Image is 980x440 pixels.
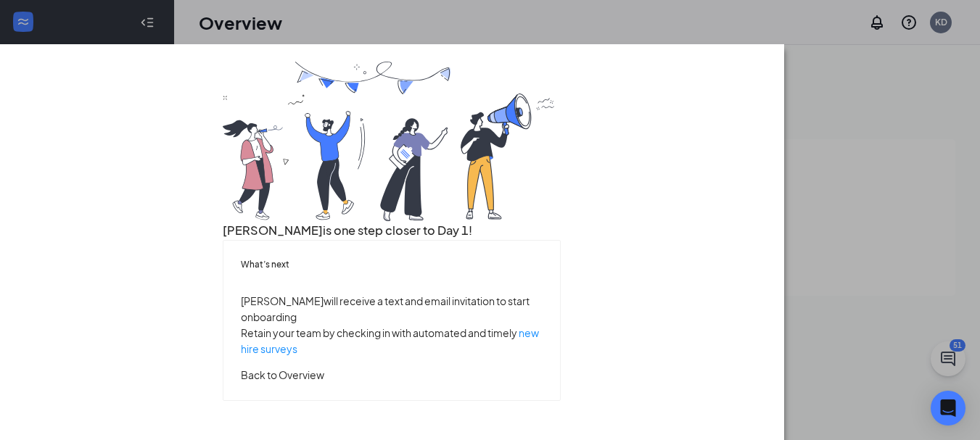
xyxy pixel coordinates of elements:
[223,62,556,221] img: you are all set
[223,221,561,240] h3: [PERSON_NAME] is one step closer to Day 1!
[931,391,965,426] div: Open Intercom Messenger
[241,326,539,355] a: new hire surveys
[241,293,543,325] p: [PERSON_NAME] will receive a text and email invitation to start onboarding
[241,367,324,383] button: Back to Overview
[241,257,543,270] h5: What’s next
[241,325,543,357] p: Retain your team by checking in with automated and timely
